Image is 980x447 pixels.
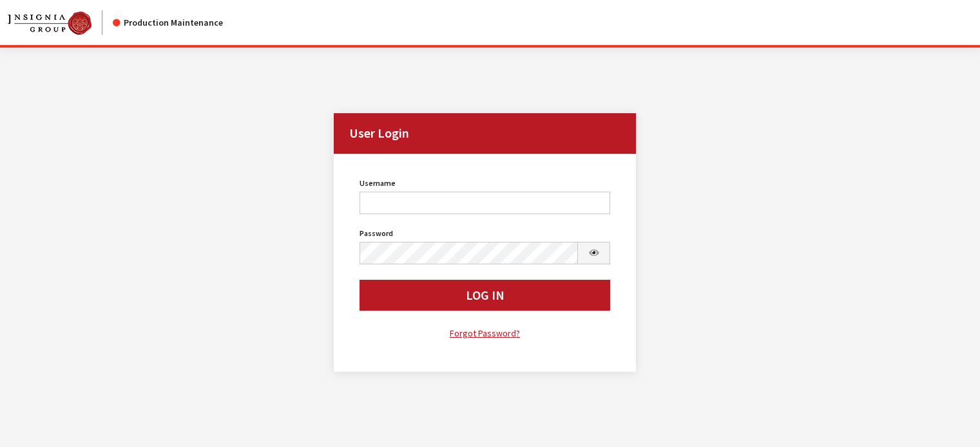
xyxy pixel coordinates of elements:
button: Show Password [577,242,611,264]
div: Production Maintenance [113,16,223,30]
label: Username [360,178,396,189]
img: Catalog Maintenance [8,12,91,35]
a: Insignia Group logo [8,10,113,35]
button: Log In [360,280,611,311]
label: Password [360,228,393,239]
h2: User Login [334,113,637,154]
a: Forgot Password? [360,326,611,341]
